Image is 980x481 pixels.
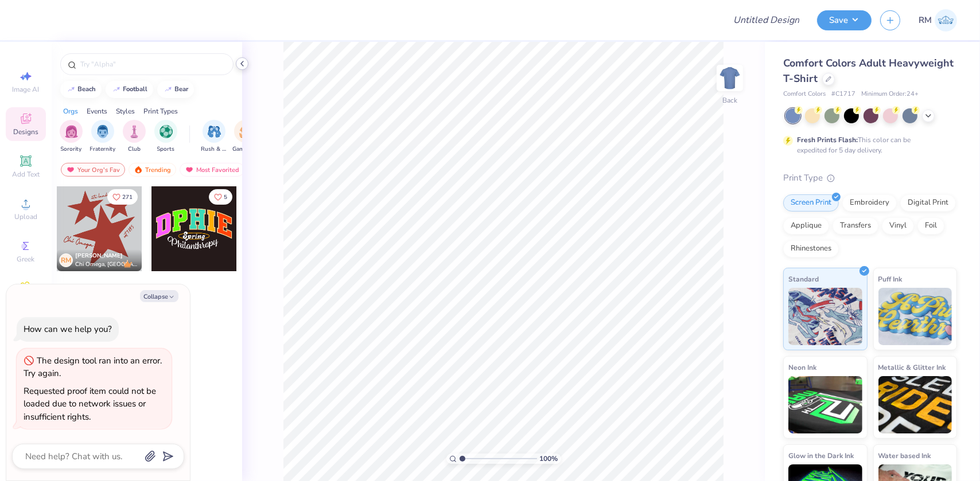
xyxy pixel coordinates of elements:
span: Metallic & Glitter Ink [878,361,946,373]
strong: Fresh Prints Flash: [797,135,858,144]
div: This color can be expedited for 5 day delivery. [797,135,938,155]
span: Chi Omega, [GEOGRAPHIC_DATA] [75,260,137,269]
img: Roberta Manuel [935,9,957,32]
span: Puff Ink [878,273,903,285]
div: Foil [917,217,944,234]
img: Neon Ink [788,376,862,433]
span: Upload [14,212,37,221]
button: filter button [154,120,177,154]
span: Rush & Bid [201,145,227,154]
img: trend_line.gif [67,86,76,93]
button: Like [209,189,232,205]
div: RM [59,253,73,267]
input: Try "Alpha" [79,58,226,70]
div: Screen Print [783,194,839,212]
button: filter button [60,120,83,154]
img: Fraternity Image [96,125,109,138]
span: Sports [157,145,175,154]
span: Comfort Colors [783,89,826,99]
div: Events [87,106,107,116]
div: football [123,86,148,92]
div: Applique [783,217,829,234]
span: Minimum Order: 24 + [861,89,919,99]
button: filter button [201,120,227,154]
span: RM [919,14,932,27]
span: Designs [13,127,38,136]
img: Game Day Image [239,125,252,138]
img: Club Image [128,125,141,138]
span: Neon Ink [788,361,816,373]
img: trending.gif [134,166,143,174]
span: Fraternity [90,145,116,154]
span: Greek [17,255,35,264]
img: Puff Ink [878,288,952,345]
img: Standard [788,288,862,345]
div: Your Org's Fav [61,163,125,177]
span: [PERSON_NAME] [75,252,123,260]
a: RM [919,9,957,32]
img: trend_line.gif [164,86,173,93]
div: Vinyl [882,217,914,234]
span: Comfort Colors Adult Heavyweight T-Shirt [783,56,954,85]
div: filter for Game Day [232,120,259,154]
span: Standard [788,273,819,285]
span: Glow in the Dark Ink [788,449,854,462]
span: Club [128,145,141,154]
span: Image AI [13,85,40,94]
div: Orgs [63,106,78,116]
div: filter for Sports [154,120,177,154]
img: most_fav.gif [66,166,75,174]
button: football [106,81,153,98]
div: Digital Print [900,194,956,212]
div: Most Favorited [180,163,244,177]
div: Print Type [783,171,957,185]
span: Water based Ink [878,449,931,462]
button: bear [157,81,194,98]
div: Transfers [833,217,878,234]
div: filter for Sorority [60,120,83,154]
img: Rush & Bid Image [208,125,221,138]
div: Styles [116,106,135,116]
img: Sports Image [160,125,173,138]
span: 271 [122,194,133,200]
img: Back [718,67,741,89]
span: 5 [224,194,227,200]
div: beach [78,86,96,92]
img: Sorority Image [65,125,78,138]
div: filter for Club [123,120,146,154]
button: filter button [123,120,146,154]
button: Save [817,10,872,30]
button: Collapse [140,290,178,302]
span: Game Day [232,145,259,154]
img: most_fav.gif [185,166,194,174]
img: Metallic & Glitter Ink [878,376,952,433]
div: How can we help you? [24,323,112,335]
button: filter button [232,120,259,154]
img: trend_line.gif [112,86,121,93]
div: filter for Fraternity [90,120,116,154]
button: Like [107,189,138,205]
div: Requested proof item could not be loaded due to network issues or insufficient rights. [24,385,156,423]
span: 100 % [540,453,558,464]
span: # C1717 [831,89,855,99]
div: Embroidery [842,194,897,212]
button: filter button [90,120,116,154]
span: Sorority [61,145,82,154]
div: Rhinestones [783,240,839,257]
span: Add Text [12,170,40,179]
div: Print Types [143,106,178,116]
div: Trending [129,163,176,177]
div: Back [722,95,737,105]
div: The design tool ran into an error. Try again. [24,355,162,380]
button: beach [60,81,102,98]
div: bear [175,86,189,92]
input: Untitled Design [724,9,808,32]
div: filter for Rush & Bid [201,120,227,154]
